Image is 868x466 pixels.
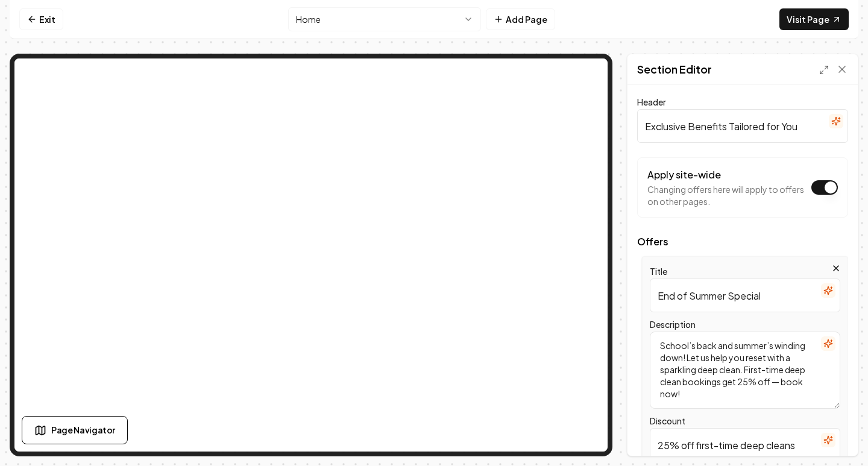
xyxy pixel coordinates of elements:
[486,8,555,30] button: Add Page
[19,8,63,30] a: Exit
[22,416,128,444] button: Page Navigator
[779,8,849,30] a: Visit Page
[637,109,848,143] input: Header
[650,279,840,312] input: Title
[637,61,712,78] h2: Section Editor
[51,424,115,436] span: Page Navigator
[637,96,666,107] label: Header
[650,415,685,426] label: Discount
[647,168,721,181] label: Apply site-wide
[650,266,667,277] label: Title
[637,237,848,247] span: Offers
[650,428,840,462] input: Discount
[647,183,805,207] p: Changing offers here will apply to offers on other pages.
[650,319,696,330] label: Description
